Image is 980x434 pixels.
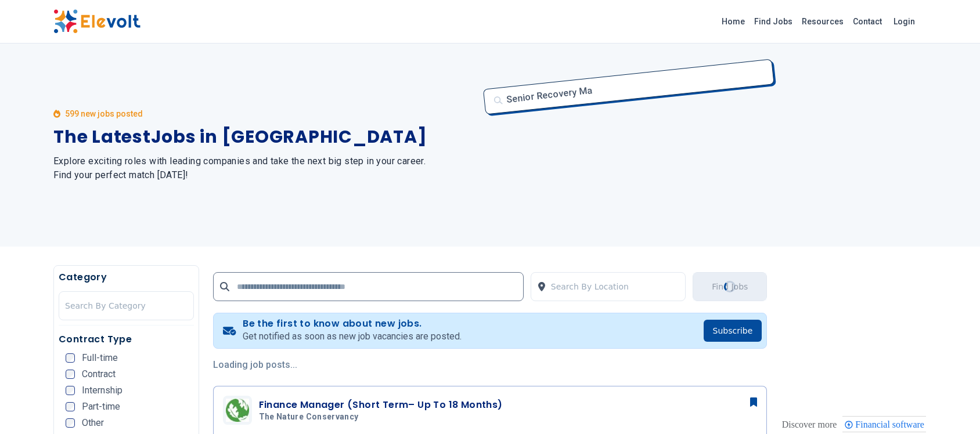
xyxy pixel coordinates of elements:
span: Full-time [82,353,118,363]
h3: Finance Manager (Short Term– Up To 18 Months) [259,398,503,412]
button: Subscribe [704,320,762,342]
span: The Nature Conservancy [259,412,359,422]
a: Contact [848,12,887,31]
a: Home [717,12,750,31]
a: Resources [797,12,848,31]
input: Part-time [66,402,75,411]
span: Internship [82,386,123,395]
h5: Category [59,270,194,284]
span: Contract [82,370,116,379]
h5: Contract Type [59,332,194,346]
a: Login [887,10,922,33]
span: Part-time [82,402,120,411]
input: Full-time [66,353,75,363]
div: These are topics related to the article that might interest you [782,417,837,433]
h2: Explore exciting roles with leading companies and take the next big step in your career. Find you... [53,154,476,182]
p: Get notified as soon as new job vacancies are posted. [243,330,462,343]
img: The Nature Conservancy [226,399,249,422]
input: Contract [66,370,75,379]
a: Find Jobs [750,12,797,31]
span: Other [82,418,104,428]
div: Loading... [723,280,736,293]
input: Other [66,418,75,428]
span: Financial software [855,419,928,429]
button: Find JobsLoading... [693,272,767,301]
iframe: Chat Widget [922,378,980,434]
div: Financial software [842,416,926,432]
p: Loading job posts... [213,358,768,372]
img: Elevolt [53,9,140,34]
h1: The Latest Jobs in [GEOGRAPHIC_DATA] [53,126,476,147]
p: 599 new jobs posted [65,108,143,120]
input: Internship [66,386,75,395]
h4: Be the first to know about new jobs. [243,318,462,330]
